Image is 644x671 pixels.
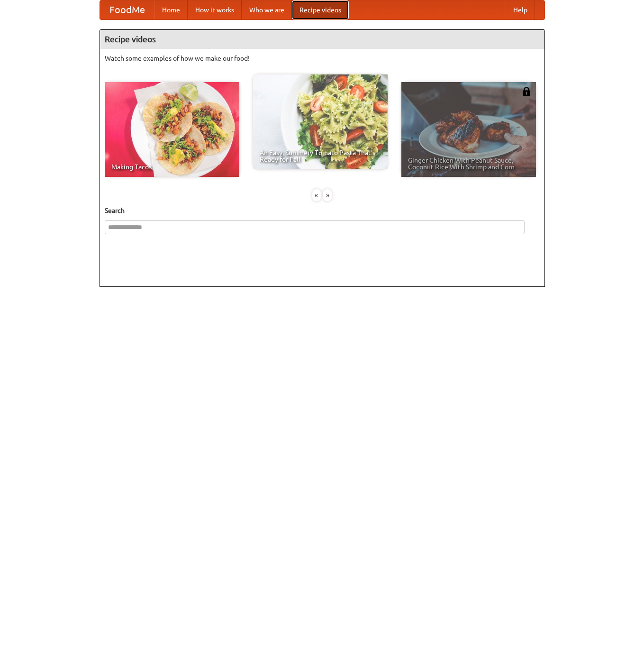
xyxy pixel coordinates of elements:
a: Making Tacos [105,82,239,177]
img: 483408.png [522,87,531,96]
div: « [312,189,321,201]
span: An Easy, Summery Tomato Pasta That's Ready for Fall [260,149,381,163]
a: Help [506,0,535,19]
a: Recipe videos [292,0,349,19]
h5: Search [105,206,540,215]
span: Making Tacos [111,164,233,170]
a: Who we are [242,0,292,19]
a: FoodMe [100,0,154,19]
h4: Recipe videos [100,30,544,49]
a: Home [154,0,188,19]
div: » [323,189,332,201]
a: An Easy, Summery Tomato Pasta That's Ready for Fall [253,74,388,169]
p: Watch some examples of how we make our food! [105,54,540,63]
a: How it works [188,0,242,19]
